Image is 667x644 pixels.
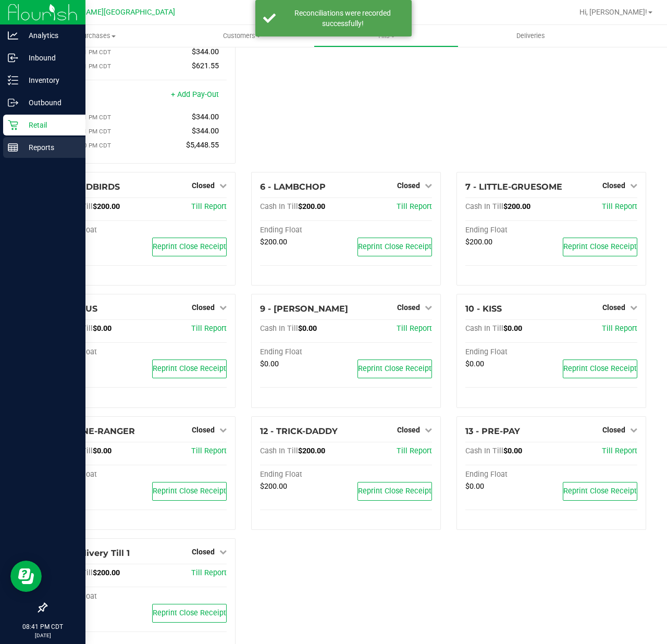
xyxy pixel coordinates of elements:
span: Purchases [25,31,169,41]
inline-svg: Outbound [8,97,18,108]
span: $344.00 [192,47,219,56]
div: Reconciliations were recorded successfully! [281,8,404,29]
span: $200.00 [93,568,120,577]
span: Reprint Close Receipt [153,364,226,373]
span: Closed [192,426,215,434]
span: Hi, [PERSON_NAME]! [579,8,647,16]
iframe: Resource center [10,561,42,592]
span: $0.00 [465,360,484,368]
span: $200.00 [503,202,530,211]
div: Ending Float [55,348,141,357]
span: Reprint Close Receipt [153,487,226,496]
a: Till Report [397,324,432,333]
span: 11 - LONE-RANGER [55,426,135,436]
button: Reprint Close Receipt [152,482,227,501]
button: Reprint Close Receipt [152,360,227,378]
span: $621.55 [192,61,219,70]
p: 08:41 PM CDT [5,622,81,631]
a: Till Report [397,447,432,455]
div: Ending Float [260,348,346,357]
p: Inbound [18,52,81,64]
span: Closed [192,303,215,312]
span: Reprint Close Receipt [358,364,431,373]
span: Till Report [602,447,637,455]
a: + Add Pay-Out [171,90,219,99]
div: Pay-Outs [55,91,141,101]
span: $0.00 [503,324,522,333]
a: Till Report [191,447,227,455]
span: Closed [397,303,420,312]
span: Closed [602,181,625,190]
a: Till Report [191,202,227,211]
p: Outbound [18,96,81,109]
span: $200.00 [465,238,492,246]
span: 12 - TRICK-DADDY [260,426,338,436]
inline-svg: Inventory [8,75,18,85]
span: Cash In Till [465,202,503,211]
span: $0.00 [93,324,112,333]
span: $200.00 [298,202,325,211]
span: $344.00 [192,113,219,121]
a: Customers [169,25,314,47]
span: Closed [397,426,420,434]
p: Analytics [18,29,81,42]
span: Closed [192,548,215,556]
span: Closed [192,181,215,190]
button: Reprint Close Receipt [563,482,637,501]
div: Ending Float [465,470,551,479]
button: Reprint Close Receipt [152,604,227,623]
p: Inventory [18,74,81,86]
div: Ending Float [55,592,141,601]
a: Till Report [602,202,637,211]
a: Till Report [191,568,227,577]
span: Ft [PERSON_NAME][GEOGRAPHIC_DATA] [38,8,175,17]
span: Reprint Close Receipt [563,242,637,251]
div: Ending Float [465,348,551,357]
p: Reports [18,141,81,154]
span: $344.00 [192,127,219,135]
span: Cash In Till [465,447,503,455]
button: Reprint Close Receipt [563,238,637,256]
span: Closed [602,303,625,312]
span: Cash In Till [260,447,298,455]
span: $0.00 [298,324,317,333]
span: Cash In Till [260,202,298,211]
div: Ending Float [260,470,346,479]
span: 10 - KISS [465,304,502,314]
p: [DATE] [5,631,81,639]
span: 9 - [PERSON_NAME] [260,304,348,314]
span: 14 - Delivery Till 1 [55,548,130,558]
a: Till Report [602,324,637,333]
a: Till Report [397,202,432,211]
span: $5,448.55 [186,141,219,150]
inline-svg: Reports [8,142,18,153]
span: $0.00 [465,482,484,491]
span: $200.00 [298,447,325,455]
span: $0.00 [503,447,522,455]
div: Ending Float [55,226,141,235]
span: Reprint Close Receipt [563,487,637,496]
span: 7 - LITTLE-GRUESOME [465,182,562,192]
button: Reprint Close Receipt [357,360,432,378]
a: Till Report [191,324,227,333]
span: Cash In Till [260,324,298,333]
span: Reprint Close Receipt [563,364,637,373]
span: $200.00 [93,202,120,211]
span: Customers [170,31,313,41]
a: Purchases [25,25,169,47]
div: Ending Float [465,226,551,235]
span: Reprint Close Receipt [153,609,226,617]
span: Reprint Close Receipt [358,487,431,496]
inline-svg: Analytics [8,30,18,41]
div: Ending Float [260,226,346,235]
span: $200.00 [260,238,287,246]
span: $0.00 [93,447,112,455]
